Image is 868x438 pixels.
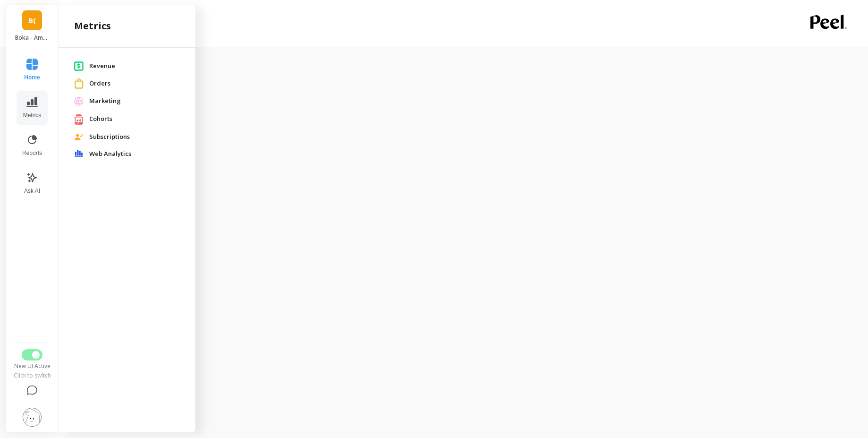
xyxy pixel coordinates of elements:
[89,61,180,71] span: Revenue
[89,79,180,88] span: Orders
[74,61,84,71] img: [object Object]
[13,362,51,370] div: New UI Active
[17,166,48,200] button: Ask AI
[22,349,42,361] button: Switch to Legacy UI
[89,149,180,159] span: Web Analytics
[74,113,84,125] img: [object Object]
[74,150,84,157] img: [object Object]
[89,96,180,106] span: Marketing
[24,74,40,81] span: Home
[15,34,50,42] p: Boka - Amazon (Essor)
[23,112,42,119] span: Metrics
[74,19,111,33] h2: Metrics
[74,96,84,106] img: [object Object]
[23,408,42,427] img: profile picture
[13,372,51,379] div: Click to switch
[28,15,36,26] span: B(
[89,132,180,142] span: Subscriptions
[89,114,180,124] span: Cohorts
[74,78,84,88] img: [object Object]
[17,91,48,125] button: Metrics
[74,134,84,140] img: [object Object]
[24,187,40,195] span: Ask AI
[13,379,51,402] button: Help
[17,53,48,87] button: Home
[17,129,48,163] button: Reports
[22,149,42,157] span: Reports
[13,402,51,432] button: Settings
